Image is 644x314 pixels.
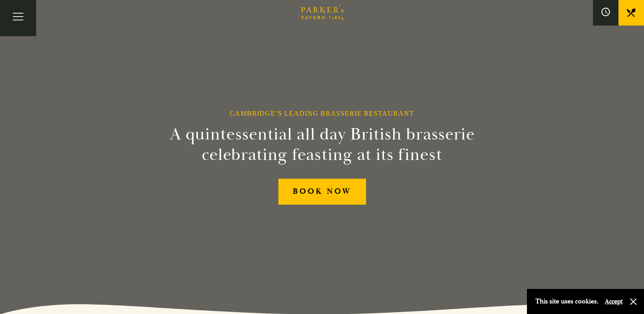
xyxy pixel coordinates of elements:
button: Close and accept [629,297,638,306]
h2: A quintessential all day British brasserie celebrating feasting at its finest [128,124,516,165]
p: This site uses cookies. [535,295,598,308]
a: BOOK NOW [278,179,366,205]
h1: Cambridge’s Leading Brasserie Restaurant [230,109,414,117]
button: Accept [605,297,623,305]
